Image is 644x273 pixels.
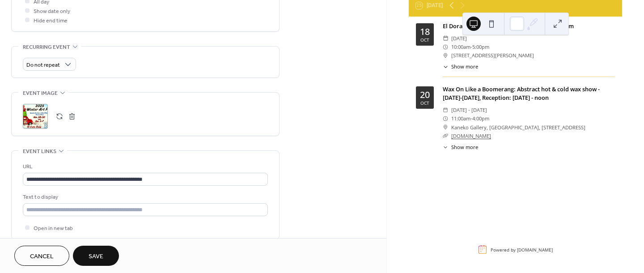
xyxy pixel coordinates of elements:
[443,63,478,71] button: ​Show more
[420,101,429,105] div: Oct
[73,246,119,266] button: Save
[472,114,489,123] span: 4:00pm
[451,144,478,151] span: Show more
[34,16,68,26] span: Hide end time
[23,147,56,156] span: Event links
[23,89,58,98] span: Event image
[443,34,449,43] div: ​
[34,7,70,16] span: Show date only
[23,192,266,202] div: Text to display
[443,144,449,151] div: ​
[451,132,491,139] a: [DOMAIN_NAME]
[470,114,472,123] span: -
[34,224,73,233] span: Open in new tab
[451,114,470,123] span: 11:00am
[491,247,553,253] div: Powered by
[472,43,489,51] span: 5:00pm
[23,162,266,171] div: URL
[443,85,600,102] a: Wax On Like a Boomerang: Abstract hot & cold wax show - [DATE]-[DATE], Reception: [DATE] - noon
[420,90,430,99] div: 20
[443,114,449,123] div: ​
[451,123,585,132] span: Kaneko Gallery, [GEOGRAPHIC_DATA], [STREET_ADDRESS]
[470,43,472,51] span: -
[26,60,60,70] span: Do not repeat
[451,34,467,43] span: [DATE]
[443,51,449,60] div: ​
[443,43,449,51] div: ​
[14,246,69,266] button: Cancel
[89,252,103,261] span: Save
[443,63,449,71] div: ​
[420,27,430,36] div: 18
[451,51,534,60] span: [STREET_ADDRESS][PERSON_NAME]
[443,106,449,114] div: ​
[23,43,70,52] span: Recurring event
[443,144,478,151] button: ​Show more
[451,106,487,114] span: [DATE] - [DATE]
[443,132,449,140] div: ​
[420,38,429,42] div: Oct
[30,252,54,261] span: Cancel
[23,104,48,129] div: ;
[443,22,615,30] div: El Dorado Hills Arts Festival, [DATE] 10 am - 5 pm
[517,247,553,253] a: [DOMAIN_NAME]
[451,43,470,51] span: 10:00am
[443,123,449,132] div: ​
[451,63,478,71] span: Show more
